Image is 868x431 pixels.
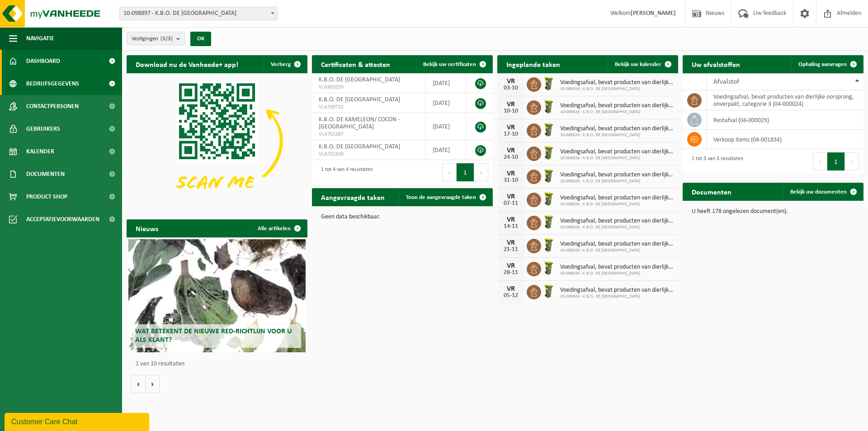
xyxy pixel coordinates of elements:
span: Ophaling aanvragen [798,62,847,67]
span: VLA701687 [319,131,419,138]
td: [DATE] [426,140,466,160]
span: Voedingsafval, bevat producten van dierlijke oorsprong, onverpakt, categorie 3 [560,102,674,109]
div: 21-11 [502,246,520,253]
h2: Nieuws [127,219,167,237]
span: K.B.O. DE [GEOGRAPHIC_DATA] [319,143,400,150]
span: Acceptatievoorwaarden [26,208,99,231]
img: WB-0060-HPE-GN-50 [541,76,557,91]
span: Voedingsafval, bevat producten van dierlijke oorsprong, onverpakt, categorie 3 [560,218,674,225]
span: Vestigingen [132,32,173,46]
span: 10-098926 - K.B.O. DE [GEOGRAPHIC_DATA] [560,202,674,207]
img: WB-0060-HPE-GN-50 [541,99,557,114]
span: VLA701690 [319,151,419,158]
span: Afvalstof [713,78,739,85]
span: K.B.O. DE [GEOGRAPHIC_DATA] [319,96,400,103]
div: VR [502,170,520,177]
div: VR [502,239,520,246]
span: Voedingsafval, bevat producten van dierlijke oorsprong, onverpakt, categorie 3 [560,125,674,133]
span: Bekijk uw documenten [790,189,847,195]
button: Previous [442,163,457,181]
img: WB-0060-HPE-GN-50 [541,191,557,207]
span: Voedingsafval, bevat producten van dierlijke oorsprong, onverpakt, categorie 3 [560,194,674,202]
a: Bekijk uw certificaten [416,55,492,73]
a: Bekijk uw kalender [608,55,677,73]
img: WB-0060-HPE-GN-50 [541,284,557,299]
span: VLA709732 [319,104,419,111]
p: Geen data beschikbaar. [321,214,484,220]
span: Voedingsafval, bevat producten van dierlijke oorsprong, onverpakt, categorie 3 [560,241,674,248]
a: Alle artikelen [250,219,307,237]
button: Previous [813,152,827,171]
span: Navigatie [26,27,54,50]
span: Bekijk uw certificaten [423,62,476,67]
span: Voedingsafval, bevat producten van dierlijke oorsprong, onverpakt, categorie 3 [560,148,674,156]
button: Vestigingen(3/3) [127,32,185,45]
span: Voedingsafval, bevat producten van dierlijke oorsprong, onverpakt, categorie 3 [560,287,674,294]
div: VR [502,216,520,223]
a: Wat betekent de nieuwe RED-richtlijn voor u als klant? [128,239,306,352]
span: Bekijk uw kalender [615,62,661,67]
span: Gebruikers [26,118,60,140]
span: K.B.O. DE KAMELEON/ COCON - [GEOGRAPHIC_DATA] [319,116,400,130]
div: 28-11 [502,270,520,276]
span: 10-098926 - K.B.O. DE [GEOGRAPHIC_DATA] [560,271,674,276]
span: 10-098926 - K.B.O. DE [GEOGRAPHIC_DATA] [560,248,674,253]
span: Verberg [271,62,291,67]
div: VR [502,124,520,131]
span: Kalender [26,140,54,163]
img: WB-0060-HPE-GN-50 [541,145,557,161]
span: 10-098926 - K.B.O. DE [GEOGRAPHIC_DATA] [560,225,674,230]
p: U heeft 178 ongelezen document(en). [692,208,854,215]
div: 05-12 [502,293,520,299]
a: Ophaling aanvragen [791,55,863,73]
div: VR [502,147,520,154]
span: Voedingsafval, bevat producten van dierlijke oorsprong, onverpakt, categorie 3 [560,79,674,86]
div: 1 tot 3 van 3 resultaten [687,152,743,171]
iframe: chat widget [5,411,151,431]
span: Voedingsafval, bevat producten van dierlijke oorsprong, onverpakt, categorie 3 [560,264,674,271]
div: 17-10 [502,131,520,137]
div: VR [502,285,520,293]
span: Voedingsafval, bevat producten van dierlijke oorsprong, onverpakt, categorie 3 [560,171,674,179]
span: Documenten [26,163,65,185]
td: [DATE] [426,93,466,113]
img: WB-0060-HPE-GN-50 [541,237,557,253]
div: 03-10 [502,85,520,91]
span: Contactpersonen [26,95,79,118]
a: Bekijk uw documenten [783,183,863,201]
button: Volgende [146,375,160,393]
span: 10-098897 - K.B.O. DE KAMELEON - OUDENAARDE [119,7,278,20]
h2: Aangevraagde taken [312,188,394,206]
button: Vorige [131,375,146,393]
div: VR [502,262,520,270]
img: WB-0060-HPE-GN-50 [541,122,557,137]
strong: [PERSON_NAME] [631,10,676,17]
span: 10-098897 - K.B.O. DE KAMELEON - OUDENAARDE [120,7,277,20]
span: 10-098926 - K.B.O. DE [GEOGRAPHIC_DATA] [560,179,674,184]
div: 14-11 [502,223,520,230]
h2: Uw afvalstoffen [683,55,749,73]
button: Next [474,163,488,181]
td: voedingsafval, bevat producten van dierlijke oorsprong, onverpakt, categorie 3 (04-000024) [707,90,863,110]
count: (3/3) [160,36,173,42]
img: Download de VHEPlus App [127,73,307,209]
div: VR [502,193,520,200]
span: 10-098926 - K.B.O. DE [GEOGRAPHIC_DATA] [560,133,674,138]
span: 10-098926 - K.B.O. DE [GEOGRAPHIC_DATA] [560,294,674,299]
span: Dashboard [26,50,60,72]
button: 1 [457,163,474,181]
div: 1 tot 4 van 4 resultaten [316,162,373,182]
span: Bedrijfsgegevens [26,72,79,95]
button: Verberg [264,55,307,73]
span: Product Shop [26,185,67,208]
h2: Certificaten & attesten [312,55,399,73]
div: 31-10 [502,177,520,184]
button: Next [845,152,859,171]
span: Wat betekent de nieuwe RED-richtlijn voor u als klant? [135,328,292,344]
span: 10-098926 - K.B.O. DE [GEOGRAPHIC_DATA] [560,109,674,115]
td: restafval (04-000029) [707,110,863,130]
span: 10-098926 - K.B.O. DE [GEOGRAPHIC_DATA] [560,156,674,161]
td: [DATE] [426,73,466,93]
h2: Ingeplande taken [497,55,569,73]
